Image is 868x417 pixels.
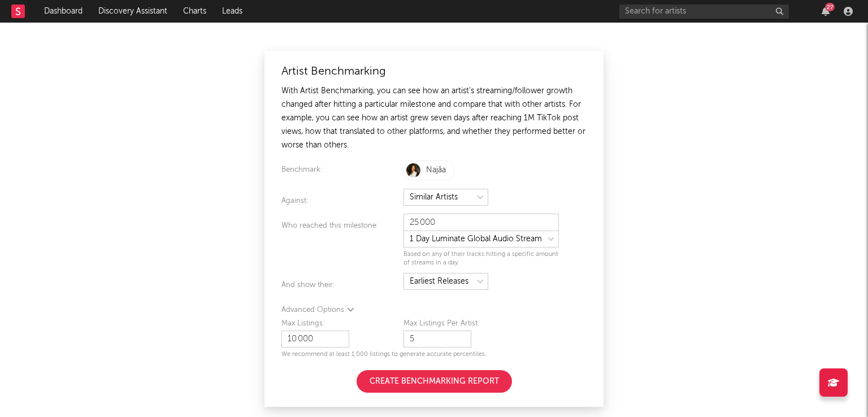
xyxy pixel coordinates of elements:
[403,317,559,331] label: Max Listings Per Artist:
[281,84,587,152] div: With Artist Benchmarking, you can see how an artist's streaming/follower growth changed after hit...
[619,5,789,19] input: Search for artists
[281,350,587,359] div: We recommend at least 1,000 listings to generate accurate percentiles.
[281,303,587,317] div: Advanced Options
[281,65,587,79] div: Artist Benchmarking
[403,214,559,231] input: eg. 25 000
[426,163,446,177] div: Najâa
[822,7,830,16] button: 27
[281,163,403,183] div: Benchmark:
[281,219,403,267] div: Who reached this milestone:
[281,279,403,292] div: And show their:
[825,3,835,11] div: 27
[281,194,403,208] div: Against:
[281,317,403,331] label: Max Listings:
[403,250,559,267] div: Based on any of their tracks hitting a specific amount of streams in a day.
[357,370,512,393] button: Create Benchmarking Report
